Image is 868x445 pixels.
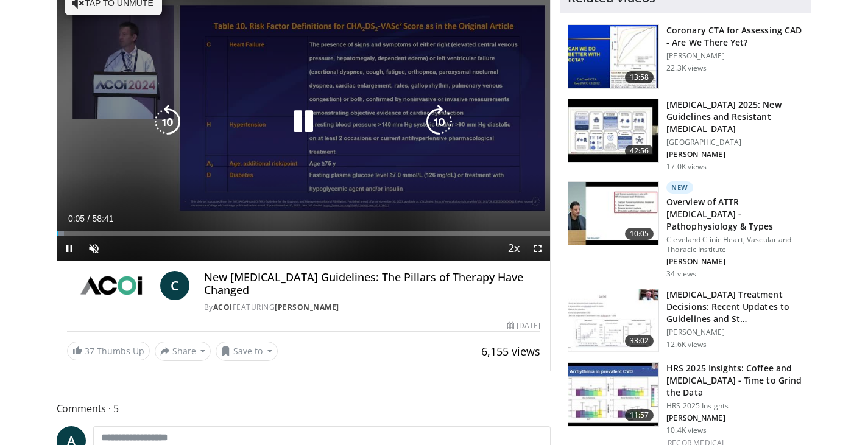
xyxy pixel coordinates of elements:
h4: New [MEDICAL_DATA] Guidelines: The Pillars of Therapy Have Changed [204,271,540,297]
button: Playback Rate [501,236,526,261]
button: Share [155,342,211,361]
span: 42:56 [625,145,654,157]
p: 12.6K views [666,340,707,349]
p: [PERSON_NAME] [666,328,803,337]
img: 2f83149f-471f-45a5-8edf-b959582daf19.150x105_q85_crop-smart_upscale.jpg [568,182,658,245]
p: [GEOGRAPHIC_DATA] [666,138,803,147]
h3: HRS 2025 Insights: Coffee and [MEDICAL_DATA] - Time to Grind the Data [666,362,803,399]
button: Save to [216,342,278,361]
h3: Coronary CTA for Assessing CAD - Are We There Yet? [666,24,803,49]
h3: [MEDICAL_DATA] Treatment Decisions: Recent Updates to Guidelines and St… [666,289,803,325]
p: New [666,181,693,194]
p: Cleveland Clinic Heart, Vascular and Thoracic Institute [666,235,803,254]
span: / [88,214,90,223]
p: [PERSON_NAME] [666,51,803,61]
p: [PERSON_NAME] [666,413,803,423]
div: Progress Bar [57,231,551,236]
a: C [160,271,189,300]
span: 6,155 views [481,344,540,359]
button: Fullscreen [526,236,550,261]
a: 37 Thumbs Up [67,342,150,360]
img: 34b2b9a4-89e5-4b8c-b553-8a638b61a706.150x105_q85_crop-smart_upscale.jpg [568,25,658,88]
img: ACOI [67,271,155,300]
img: 6f79f02c-3240-4454-8beb-49f61d478177.150x105_q85_crop-smart_upscale.jpg [568,289,658,352]
a: 10:05 New Overview of ATTR [MEDICAL_DATA] - Pathophysiology & Types Cleveland Clinic Heart, Vascu... [568,181,803,279]
h3: [MEDICAL_DATA] 2025: New Guidelines and Resistant [MEDICAL_DATA] [666,99,803,135]
div: [DATE] [507,320,540,331]
a: 33:02 [MEDICAL_DATA] Treatment Decisions: Recent Updates to Guidelines and St… [PERSON_NAME] 12.6... [568,289,803,353]
span: 0:05 [68,214,85,223]
h3: Overview of ATTR [MEDICAL_DATA] - Pathophysiology & Types [666,196,803,233]
a: 42:56 [MEDICAL_DATA] 2025: New Guidelines and Resistant [MEDICAL_DATA] [GEOGRAPHIC_DATA] [PERSON_... [568,99,803,172]
span: 33:02 [625,335,654,347]
img: 280bcb39-0f4e-42eb-9c44-b41b9262a277.150x105_q85_crop-smart_upscale.jpg [568,99,658,163]
p: [PERSON_NAME] [666,150,803,159]
button: Unmute [82,236,106,261]
p: 34 views [666,269,696,279]
span: 11:57 [625,409,654,421]
p: 22.3K views [666,63,707,73]
a: 13:58 Coronary CTA for Assessing CAD - Are We There Yet? [PERSON_NAME] 22.3K views [568,24,803,89]
span: 13:58 [625,71,654,83]
p: HRS 2025 Insights [666,401,803,411]
div: By FEATURING [204,302,540,313]
a: 11:57 HRS 2025 Insights: Coffee and [MEDICAL_DATA] - Time to Grind the Data HRS 2025 Insights [PE... [568,362,803,435]
button: Pause [57,236,82,261]
p: [PERSON_NAME] [666,257,803,267]
span: 10:05 [625,228,654,240]
p: 17.0K views [666,162,707,172]
span: 58:41 [92,214,113,223]
span: Comments 5 [57,401,551,416]
img: 25c04896-53d6-4a05-9178-9b8aabfb644a.150x105_q85_crop-smart_upscale.jpg [568,363,658,426]
p: 10.4K views [666,426,707,435]
a: ACOI [213,302,233,312]
a: [PERSON_NAME] [275,302,339,312]
span: 37 [85,345,94,357]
